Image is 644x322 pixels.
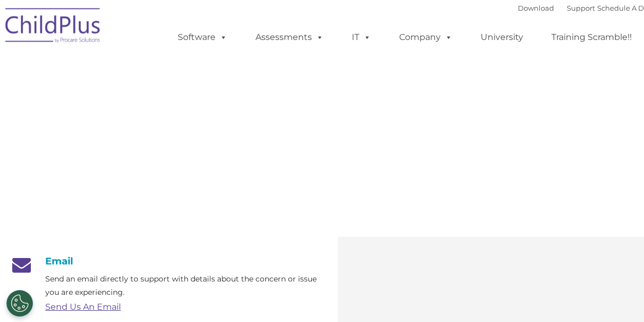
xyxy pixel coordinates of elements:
[541,27,642,48] a: Training Scramble!!
[567,4,595,12] a: Support
[245,27,334,48] a: Assessments
[167,27,238,48] a: Software
[518,4,554,12] a: Download
[8,255,322,267] h4: Email
[389,27,463,48] a: Company
[341,27,382,48] a: IT
[470,27,534,48] a: University
[45,272,322,299] p: Send an email directly to support with details about the concern or issue you are experiencing.
[45,302,121,312] a: Send Us An Email
[6,290,33,317] button: Cookies Settings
